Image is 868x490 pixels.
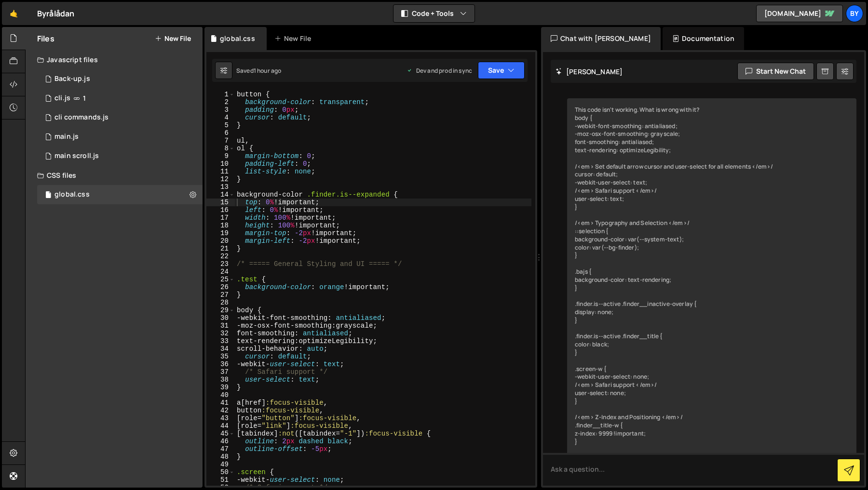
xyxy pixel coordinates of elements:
div: 17 [206,214,235,222]
div: 50 [206,468,235,476]
div: 36 [206,360,235,368]
div: 41 [206,399,235,407]
div: 4 [206,114,235,121]
div: 12 [206,175,235,183]
div: 1 hour ago [254,66,282,75]
div: 30 [206,314,235,322]
div: 48 [206,453,235,461]
div: Saved [236,66,281,75]
div: 46 [206,437,235,445]
div: 16 [206,206,235,214]
button: New File [155,35,191,42]
div: 23 [206,260,235,268]
div: 11 [206,168,235,175]
div: 22 [206,252,235,260]
a: By [846,5,863,22]
div: CSS files [26,166,203,185]
div: 9 [206,152,235,160]
button: Start new chat [737,63,814,80]
div: 10338/24355.js [37,108,203,127]
a: 🤙 [2,2,26,25]
div: 25 [206,276,235,283]
div: 18 [206,222,235,229]
div: Javascript files [26,50,203,69]
div: 6 [206,129,235,137]
div: global.css [54,190,90,199]
div: 49 [206,461,235,468]
div: main scroll.js [54,152,99,160]
div: 34 [206,345,235,353]
div: New File [274,34,315,43]
div: 28 [206,299,235,306]
div: cli commands.js [54,113,108,122]
div: 3 [206,106,235,114]
div: 47 [206,445,235,453]
div: 10338/24192.css [37,185,203,204]
div: 40 [206,391,235,399]
div: 7 [206,137,235,145]
div: Back-up.js [54,75,90,83]
div: cli.js [54,94,70,103]
div: 21 [206,245,235,252]
div: Byrålådan [37,8,74,19]
div: 37 [206,368,235,376]
div: 38 [206,376,235,384]
div: 10338/24973.js [37,146,203,166]
div: 15 [206,199,235,206]
div: 33 [206,337,235,345]
div: Dev and prod in sync [407,66,472,75]
div: 43 [206,414,235,422]
div: 10338/23371.js [37,89,203,108]
div: 51 [206,476,235,484]
div: 8 [206,145,235,152]
div: 5 [206,121,235,129]
h2: [PERSON_NAME] [556,67,623,76]
div: main.js [54,132,79,141]
div: 19 [206,229,235,237]
div: 10338/35579.js [37,69,203,89]
div: 39 [206,384,235,391]
div: 27 [206,291,235,299]
div: 20 [206,237,235,245]
div: global.css [220,34,255,43]
div: 45 [206,430,235,437]
div: 2 [206,98,235,106]
button: Save [478,62,525,79]
div: 10338/23933.js [37,127,203,146]
div: 42 [206,407,235,414]
div: 14 [206,191,235,199]
span: 1 [83,94,86,102]
div: Chat with [PERSON_NAME] [541,27,661,50]
div: 26 [206,283,235,291]
div: 1 [206,91,235,98]
button: Code + Tools [393,5,475,22]
div: 35 [206,353,235,360]
div: 32 [206,330,235,337]
div: 10 [206,160,235,168]
div: 29 [206,306,235,314]
div: 44 [206,422,235,430]
h2: Files [37,33,54,44]
div: 24 [206,268,235,276]
div: 13 [206,183,235,191]
div: 31 [206,322,235,330]
a: [DOMAIN_NAME] [756,5,843,22]
div: Documentation [663,27,744,50]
